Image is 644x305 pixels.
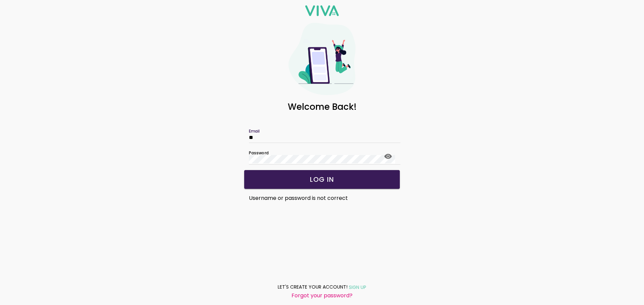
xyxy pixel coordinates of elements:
ion-text: SIGN UP [349,284,366,291]
ion-text: Forgot your password? [291,292,353,299]
a: SIGN UP [347,283,366,291]
span: Username or password is not correct [249,194,348,202]
ion-button: LOG IN [244,170,400,189]
ion-text: LET'S CREATE YOUR ACCOUNT! [278,284,347,291]
input: Email [249,135,395,140]
input: Password [249,155,395,163]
